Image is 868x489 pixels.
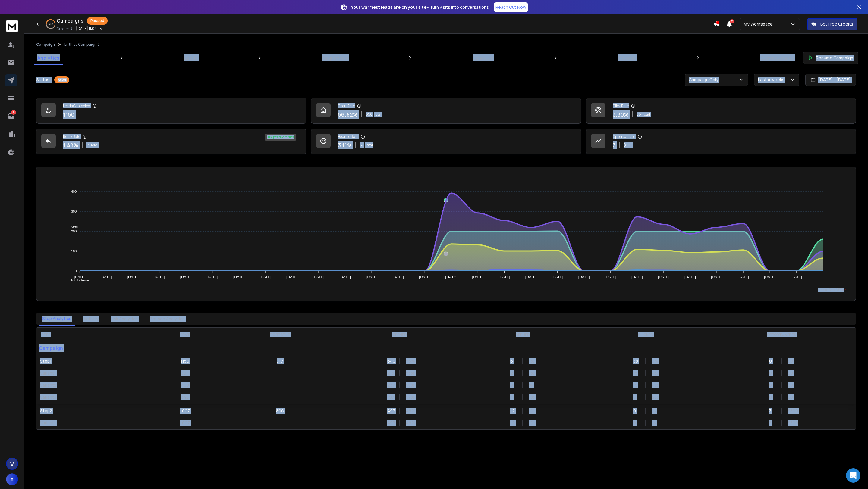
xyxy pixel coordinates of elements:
button: Bounce Analytics [146,312,188,325]
span: Total [374,112,382,117]
span: Total [642,112,650,117]
p: % [652,408,658,414]
p: $ 300 [624,143,633,148]
th: STEP [36,328,148,342]
p: 649 [387,358,393,364]
p: 348 [181,394,189,400]
button: A [6,473,18,485]
p: 4 % [652,382,658,388]
p: 6 [510,358,516,364]
p: Step 2 [40,408,144,414]
p: 0 [769,394,775,400]
p: 408 [181,382,189,388]
p: 12 [510,420,516,426]
a: Analytics [34,51,63,65]
tspan: [DATE] [260,275,271,279]
a: Schedule [469,51,497,65]
tspan: 0 [75,269,77,273]
a: Click Rate3.30%38Total [586,98,856,124]
p: 717 [277,358,283,364]
tspan: [DATE] [578,275,590,279]
a: Reply Rate1.48%17Total18% positive replies [36,129,306,154]
span: 17 [86,143,89,148]
p: 215 [387,370,393,376]
p: Status: [36,77,51,83]
p: 0 [633,420,639,426]
button: Resume Campaign [803,52,858,64]
span: 38 [637,112,641,117]
tspan: [DATE] [605,275,616,279]
p: 38 [633,358,639,364]
button: Campaign [36,42,55,47]
tspan: [DATE] [313,275,324,279]
p: 57 % [406,394,412,400]
p: 0 [510,382,516,388]
p: 0 [769,358,775,364]
p: 3 % [652,358,658,364]
p: 1 % [529,358,535,364]
p: x-axis : Date(UTC) [46,288,846,292]
th: REPLIED [461,328,584,342]
p: Campaign [36,342,148,354]
th: OPPORTUNITIES [707,328,856,342]
tspan: 200 [71,229,77,233]
p: Click Rate [613,104,629,108]
tspan: [DATE] [419,275,431,279]
p: $ 300 [788,420,794,426]
strong: Your warmest leads are on your site [351,4,426,10]
tspan: [DATE] [286,275,298,279]
p: – Turn visits into conversations [351,4,489,10]
tspan: 300 [71,210,77,213]
tspan: [DATE] [711,275,722,279]
button: Get Free Credits [807,18,857,30]
p: 1.48 % [63,141,78,149]
tspan: 100 [71,249,77,253]
tspan: [DATE] [791,275,802,279]
p: Variant 1 [40,370,144,376]
tspan: [DATE] [684,275,696,279]
p: Leads Contacted [63,104,90,108]
p: $ 300 [788,408,794,414]
th: OPENED [338,328,461,342]
th: SENT [148,328,222,342]
div: Paused [54,76,69,83]
p: % [529,382,535,388]
tspan: 400 [71,190,77,193]
span: 21 [730,19,734,23]
p: Campaign Only [689,77,721,83]
tspan: [DATE] [445,275,458,279]
p: 0 [769,370,775,376]
p: Get Free Credits [820,21,853,27]
p: 3 [613,141,616,149]
tspan: [DATE] [154,275,165,279]
p: Step 1 [40,358,144,364]
tspan: [DATE] [658,275,669,279]
div: Open Intercom Messenger [846,468,860,483]
a: Leads Contacted1150 [36,98,306,124]
p: My Workspace [744,21,775,27]
p: 49 % [406,420,412,426]
tspan: [DATE] [552,275,563,279]
span: Total [90,143,98,148]
p: 56 % [406,358,412,364]
p: 15 [633,382,639,388]
p: 3.30 % [613,110,629,119]
tspan: [DATE] [74,275,86,279]
p: 3 [769,408,775,414]
span: Total [365,143,373,148]
tspan: [DATE] [207,275,218,279]
p: Variant 1 [40,420,144,426]
p: 1007 [180,408,190,414]
tspan: [DATE] [101,275,112,279]
p: $ 0 [788,358,794,364]
p: 1 % [529,394,535,400]
img: logo [6,20,18,32]
p: $ 0 [788,370,794,376]
p: 1 % [529,408,535,414]
p: 1 [11,110,16,115]
p: 2 [510,370,516,376]
p: 237 [387,382,393,388]
span: Total Opens [66,279,90,283]
p: 8 [633,394,639,400]
tspan: [DATE] [127,275,139,279]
